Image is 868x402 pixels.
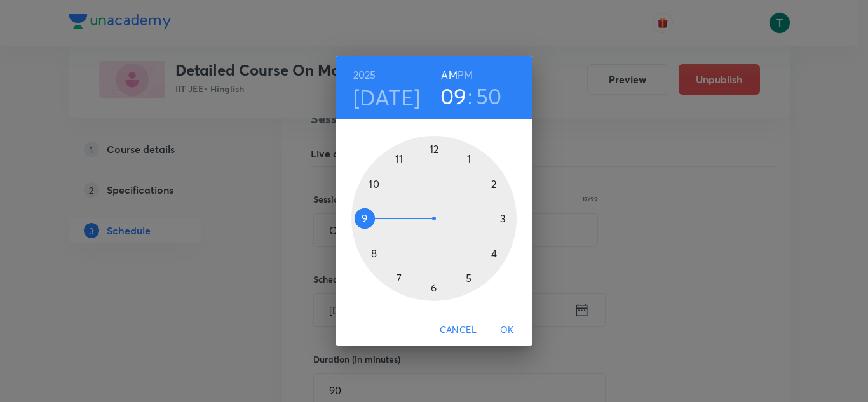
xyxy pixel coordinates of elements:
button: PM [458,66,473,84]
button: Cancel [435,318,482,342]
h3: : [468,83,473,109]
span: Cancel [440,322,477,338]
button: 50 [476,83,502,109]
button: 2025 [353,66,376,84]
span: OK [492,322,522,338]
button: OK [487,318,527,342]
button: [DATE] [353,84,421,111]
button: 09 [440,83,467,109]
button: AM [441,66,457,84]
